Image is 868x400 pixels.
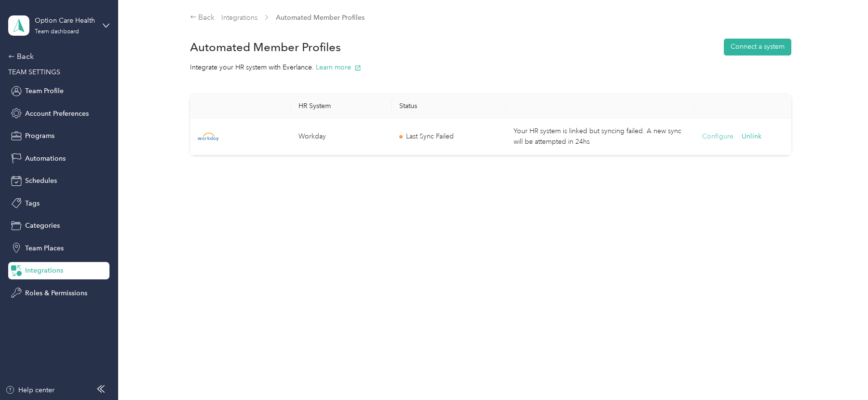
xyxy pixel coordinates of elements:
a: Integrations [221,14,258,22]
div: Integrate your HR system with Everlance. [190,62,791,72]
div: Team dashboard [35,29,79,35]
span: Roles & Permissions [25,288,87,298]
div: Back [190,12,215,24]
span: Last Sync Failed [406,131,454,142]
td: Your HR system is linked but syncing failed. A new sync will be attempted in 24hs [506,118,694,155]
button: Connect a system [724,39,791,55]
span: Programs [25,131,54,141]
span: Automated Member Profiles [276,13,365,23]
span: Team Profile [25,86,64,96]
button: Help center [5,385,54,395]
div: Option Care Health [35,15,95,26]
span: Integrations [25,265,63,276]
button: Unlink [742,131,761,142]
img: workday [198,133,219,141]
th: HR System [291,94,392,118]
td: Workday [291,118,392,155]
span: TEAM SETTINGS [8,68,60,76]
th: Status [392,94,506,118]
span: Automations [25,153,66,164]
span: Account Preferences [25,109,89,119]
span: Team Places [25,243,64,253]
span: Tags [25,198,40,208]
div: Back [8,51,105,62]
span: Schedules [25,176,57,186]
iframe: Everlance-gr Chat Button Frame [814,346,868,400]
button: Configure [702,131,733,142]
h1: Automated Member Profiles [190,42,341,52]
button: Learn more [316,62,361,72]
span: Categories [25,221,60,231]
